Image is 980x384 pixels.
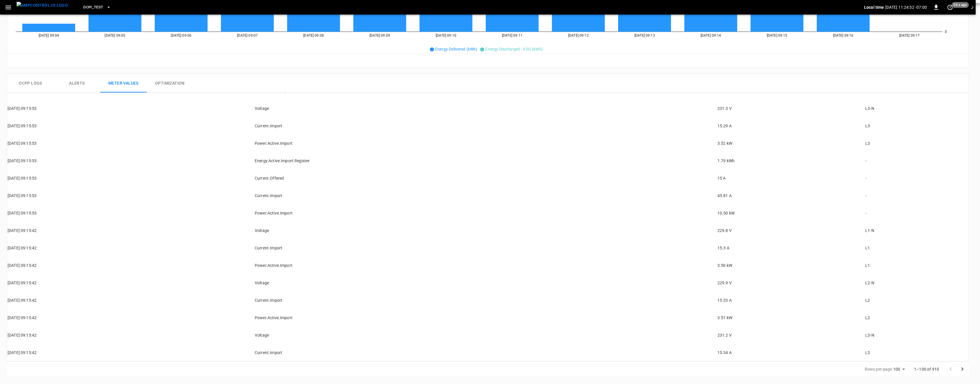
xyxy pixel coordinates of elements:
td: [DATE] 09:15:42 [7,326,254,344]
tspan: [DATE] 09:10 [436,33,456,37]
td: L1 [865,239,968,257]
tspan: [DATE] 09:05 [105,33,125,37]
td: [DATE] 09:15:53 [7,204,254,222]
button: Optimization [147,74,193,93]
td: 15 A [717,169,865,187]
td: Power.Active.Import [254,309,717,326]
tspan: [DATE] 09:04 [39,33,59,37]
td: Current.Import [254,187,717,204]
button: Alerts [54,74,100,93]
td: 10.50 kW [717,204,865,222]
button: set refresh interval [945,3,955,12]
tspan: [DATE] 09:11 [502,33,523,37]
td: Current.Import [254,344,717,361]
td: - [865,152,968,169]
td: 45.81 A [717,187,865,204]
td: L2 [865,309,968,326]
div: 100 [893,365,907,374]
p: Local time [864,4,884,10]
span: 20 s ago [952,2,969,8]
td: 231.2 V [717,326,865,344]
span: OCPI_Test [83,4,103,11]
td: L3-N [865,326,968,344]
td: L2-N [865,274,968,292]
tspan: [DATE] 09:13 [634,33,655,37]
tspan: [DATE] 09:17 [899,33,920,37]
td: [DATE] 09:15:42 [7,239,254,257]
td: [DATE] 09:15:53 [7,135,254,152]
tspan: [DATE] 09:16 [833,33,854,37]
p: [DATE] 11:24:52 -07:00 [885,4,927,10]
td: 3.50 kW [717,257,865,274]
td: 15.34 A [717,344,865,361]
td: Power.Active.Import [254,257,717,274]
button: Go to next page [956,363,968,375]
td: - [865,204,968,222]
td: L3 [865,135,968,152]
td: Energy.Active.Import.Register [254,152,717,169]
td: L3 [865,344,968,361]
td: [DATE] 09:15:53 [7,187,254,204]
td: Voltage [254,274,717,292]
td: Current.Offered [254,169,717,187]
tspan: [DATE] 09:06 [171,33,191,37]
td: L3-N [865,100,968,117]
td: [DATE] 09:15:53 [7,117,254,135]
td: L2 [865,292,968,309]
td: 229.8 V [717,222,865,239]
td: [DATE] 09:15:42 [7,292,254,309]
td: [DATE] 09:15:42 [7,309,254,326]
div: profile-icon [971,4,973,10]
td: L3 [865,117,968,135]
td: [DATE] 09:15:42 [7,257,254,274]
td: 229.9 V [717,274,865,292]
td: Voltage [254,222,717,239]
tspan: [DATE] 09:15 [767,33,787,37]
tspan: [DATE] 09:08 [303,33,324,37]
td: [DATE] 09:15:42 [7,274,254,292]
button: Meter Values [100,74,147,93]
td: Power.Active.Import [254,204,717,222]
td: 1.79 kWh [717,152,865,169]
tspan: [DATE] 09:14 [701,33,721,37]
td: 15.3 A [717,239,865,257]
td: 15.33 A [717,292,865,309]
td: - [865,169,968,187]
tspan: 0 [945,30,947,34]
p: 1–100 of 910 [914,366,939,372]
td: 3.52 kW [717,135,865,152]
td: [DATE] 09:15:42 [7,222,254,239]
span: Energy Discharged - V2G (kWh) [485,47,543,51]
span: Energy Delivered (kWh) [435,47,477,51]
button: Ocpp logs [7,74,54,93]
td: 3.51 kW [717,309,865,326]
p: Rows per page: [865,366,893,372]
td: 15.29 A [717,117,865,135]
td: - [865,187,968,204]
td: [DATE] 09:15:53 [7,169,254,187]
td: [DATE] 09:15:42 [7,344,254,361]
tspan: [DATE] 09:07 [237,33,258,37]
td: Voltage [254,100,717,117]
td: Power.Active.Import [254,135,717,152]
tspan: [DATE] 09:12 [568,33,589,37]
td: 231.3 V [717,100,865,117]
td: L1 [865,257,968,274]
td: [DATE] 09:15:53 [7,152,254,169]
td: [DATE] 09:15:53 [7,100,254,117]
td: L1-N [865,222,968,239]
img: ampcontrol.io logo [17,2,68,9]
td: Current.Import [254,239,717,257]
tspan: [DATE] 09:09 [369,33,390,37]
td: Voltage [254,326,717,344]
td: Current.Import [254,292,717,309]
td: Current.Import [254,117,717,135]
